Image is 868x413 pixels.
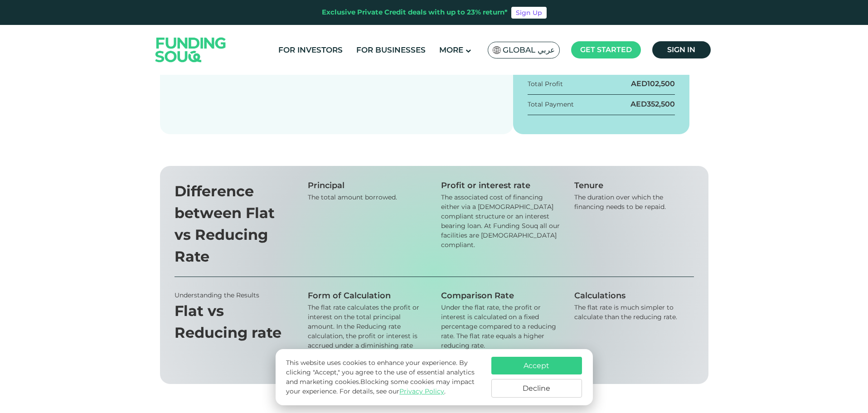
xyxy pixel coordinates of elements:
[399,387,444,395] a: Privacy Policy
[175,180,294,267] div: Difference between Flat vs Reducing Rate
[631,79,675,89] div: AED
[308,291,427,301] div: Form of Calculation
[667,45,695,54] span: Sign in
[574,193,694,212] div: The duration over which the financing needs to be repaid.
[528,79,563,89] div: Total Profit
[146,27,235,73] img: Logo
[308,193,427,202] div: The total amount borrowed.
[528,100,574,109] div: Total Payment
[574,303,694,322] div: The flat rate is much simpler to calculate than the reducing rate.
[491,379,582,398] button: Decline
[441,303,561,350] div: Under the flat rate, the profit or interest is calculated on a fixed percentage compared to a red...
[441,193,561,250] div: The associated cost of financing either via a [DEMOGRAPHIC_DATA] compliant structure or an intere...
[511,7,547,19] a: Sign Up
[308,180,427,190] div: Principal
[503,45,555,55] span: Global عربي
[175,291,294,300] div: Understanding the Results
[339,387,446,395] span: For details, see our .
[574,291,694,301] div: Calculations
[580,45,632,54] span: Get started
[439,45,463,54] span: More
[286,358,482,396] p: This website uses cookies to enhance your experience. By clicking "Accept," you agree to the use ...
[286,378,475,395] span: Blocking some cookies may impact your experience.
[630,99,675,109] div: AED
[322,7,508,18] div: Exclusive Private Credit deals with up to 23% return*
[652,41,711,58] a: Sign in
[491,357,582,374] button: Accept
[441,180,561,190] div: Profit or interest rate
[175,300,294,344] div: Flat vs Reducing rate
[308,303,427,369] div: The flat rate calculates the profit or interest on the total principal amount. In the Reducing ra...
[493,46,501,54] img: SA Flag
[276,43,345,58] a: For Investors
[441,291,561,301] div: Comparison Rate
[574,180,694,190] div: Tenure
[354,43,428,58] a: For Businesses
[647,79,675,88] span: 102,500
[647,100,675,108] span: 352,500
